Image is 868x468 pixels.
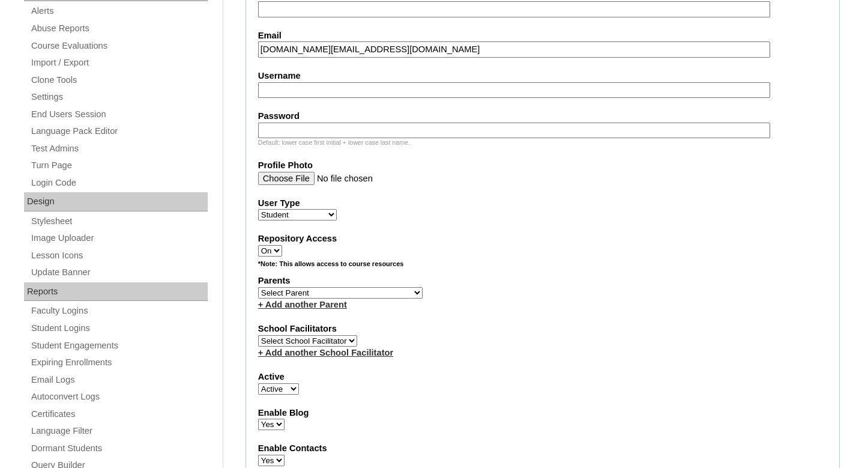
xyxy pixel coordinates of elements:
[258,323,827,335] label: School Facilitators
[258,348,393,357] a: + Add another School Facilitator
[30,21,208,36] a: Abuse Reports
[30,248,208,263] a: Lesson Icons
[30,38,208,53] a: Course Evaluations
[30,4,208,19] a: Alerts
[30,265,208,280] a: Update Banner
[30,141,208,156] a: Test Admins
[258,159,827,172] label: Profile Photo
[258,197,827,210] label: User Type
[30,107,208,122] a: End Users Session
[258,300,347,309] a: + Add another Parent
[30,372,208,387] a: Email Logs
[24,282,208,302] div: Reports
[30,214,208,229] a: Stylesheet
[30,158,208,173] a: Turn Page
[30,73,208,88] a: Clone Tools
[258,138,827,147] div: Default: lower case first initial + lower case last name.
[30,424,208,439] a: Language Filter
[30,441,208,456] a: Dormant Students
[258,29,827,42] label: Email
[30,407,208,422] a: Certificates
[258,442,827,455] label: Enable Contacts
[24,192,208,211] div: Design
[258,110,827,123] label: Password
[30,124,208,139] a: Language Pack Editor
[258,371,827,383] label: Active
[258,260,827,275] div: *Note: This allows access to course resources
[30,231,208,246] a: Image Uploader
[30,321,208,336] a: Student Logins
[30,303,208,318] a: Faculty Logins
[258,232,827,245] label: Repository Access
[258,407,827,419] label: Enable Blog
[30,338,208,353] a: Student Engagements
[30,55,208,70] a: Import / Export
[258,70,827,82] label: Username
[30,175,208,190] a: Login Code
[30,90,208,105] a: Settings
[258,275,827,287] label: Parents
[30,389,208,404] a: Autoconvert Logs
[30,355,208,370] a: Expiring Enrollments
